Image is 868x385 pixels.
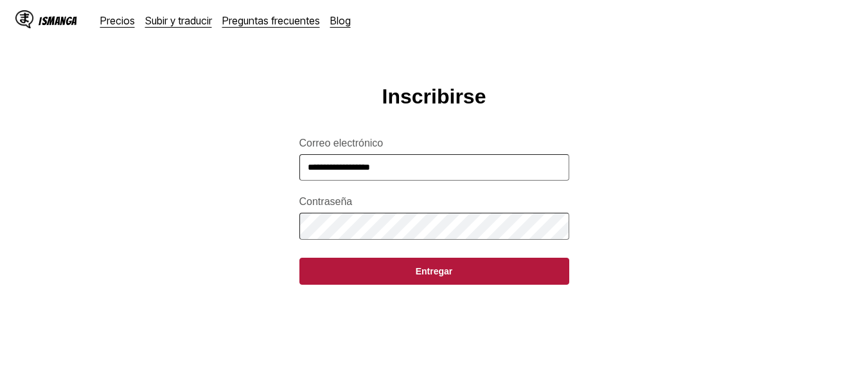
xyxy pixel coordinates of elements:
[15,10,33,28] img: Logotipo de IsManga
[100,14,135,27] a: Precios
[15,10,100,31] a: Logotipo de IsMangaIsManga
[299,138,384,148] font: Correo electrónico
[382,85,486,108] font: Inscribirse
[416,266,453,276] font: Entregar
[330,14,351,27] a: Blog
[145,14,212,27] a: Subir y traducir
[299,196,353,207] font: Contraseña
[39,15,77,27] font: IsManga
[299,258,569,285] button: Entregar
[222,14,320,27] a: Preguntas frecuentes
